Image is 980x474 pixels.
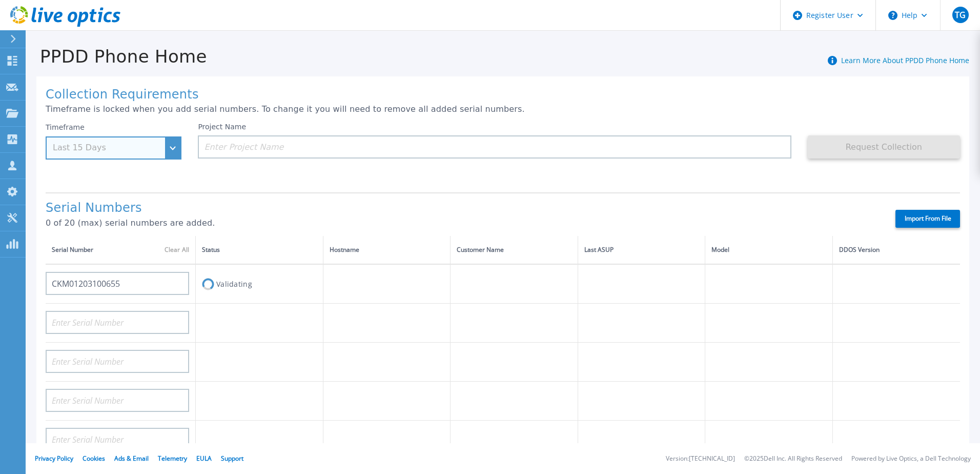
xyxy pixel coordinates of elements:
input: Enter Serial Number [46,428,189,451]
a: Privacy Policy [35,454,73,463]
a: Cookies [83,454,105,463]
h1: Collection Requirements [46,88,960,102]
th: Customer Name [451,236,578,264]
h1: PPDD Phone Home [26,47,207,67]
a: Telemetry [158,454,187,463]
th: Status [196,236,323,264]
div: Serial Number [52,244,189,255]
th: Last ASUP [578,236,705,264]
li: © 2025 Dell Inc. All Rights Reserved [744,456,842,462]
span: TG [955,11,966,19]
div: Validating [202,274,317,293]
a: Learn More About PPDD Phone Home [841,55,969,65]
input: Enter Serial Number [46,350,189,373]
button: Request Collection [808,135,960,159]
input: Enter Serial Number [46,311,189,334]
input: Enter Serial Number [46,389,189,412]
h1: Serial Numbers [46,201,877,215]
label: Import From File [895,210,960,228]
a: Support [221,454,243,463]
li: Version: [TECHNICAL_ID] [666,456,735,462]
p: Timeframe is locked when you add serial numbers. To change it you will need to remove all added s... [46,105,960,114]
p: 0 of 20 (max) serial numbers are added. [46,219,877,228]
th: Model [705,236,833,264]
input: Enter Serial Number [46,272,189,295]
input: Enter Project Name [198,135,791,159]
label: Timeframe [46,123,85,131]
a: EULA [196,454,212,463]
li: Powered by Live Optics, a Dell Technology [851,456,971,462]
th: Hostname [323,236,451,264]
a: Ads & Email [114,454,149,463]
th: DDOS Version [832,236,960,264]
label: Project Name [198,123,246,130]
